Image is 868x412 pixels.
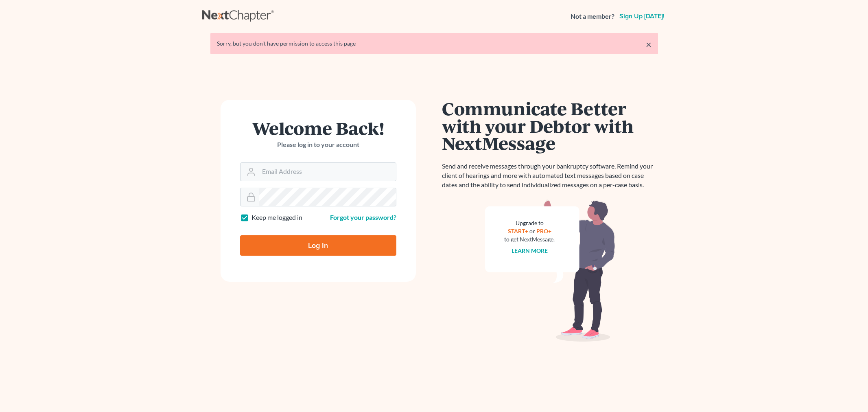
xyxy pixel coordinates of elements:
p: Please log in to your account [240,140,396,149]
div: Sorry, but you don't have permission to access this page [217,39,652,48]
strong: Not a member? [571,12,614,21]
a: PRO+ [536,228,551,234]
span: or [529,228,535,234]
input: Log In [240,235,396,256]
a: START+ [508,228,528,234]
h1: Welcome Back! [240,119,396,137]
a: Learn more [512,247,548,254]
p: Send and receive messages through your bankruptcy software. Remind your client of hearings and mo... [442,162,658,190]
h1: Communicate Better with your Debtor with NextMessage [442,100,658,152]
a: Forgot your password? [330,213,396,221]
a: × [646,39,652,49]
a: Sign up [DATE]! [618,13,666,20]
div: Upgrade to [505,219,555,227]
div: to get NextMessage. [505,235,555,243]
input: Email Address [259,163,396,181]
img: nextmessage_bg-59042aed3d76b12b5cd301f8e5b87938c9018125f34e5fa2b7a6b67550977c72.svg [485,199,615,342]
label: Keep me logged in [251,213,302,222]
